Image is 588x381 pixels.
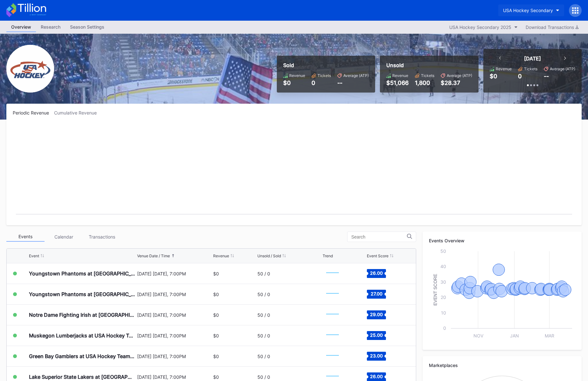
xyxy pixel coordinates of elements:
[323,266,342,281] svg: Chart​title
[65,22,109,31] div: Season Settings
[65,22,109,32] a: Season Settings
[429,363,575,368] div: Marketplaces
[137,312,212,318] div: [DATE] [DATE], 7:00PM
[213,333,219,338] div: $0
[137,374,212,380] div: [DATE] [DATE], 7:00PM
[447,73,472,78] div: Average (ATP)
[318,73,331,78] div: Tickets
[257,374,270,380] div: 50 / 0
[323,286,342,302] svg: Chart​title
[36,22,65,32] a: Research
[13,123,575,219] svg: Chart title
[137,253,170,258] div: Venue Date / Time
[441,310,446,315] text: 10
[83,232,121,242] div: Transactions
[13,110,54,115] div: Periodic Revenue
[510,333,519,338] text: Jan
[415,80,434,86] div: 1,800
[524,55,541,62] div: [DATE]
[257,253,281,258] div: Unsold / Sold
[449,24,511,30] div: USA Hockey Secondary 2025
[54,110,102,115] div: Cumulative Revenue
[522,23,582,31] button: Download Transactions
[323,348,342,364] svg: Chart​title
[213,292,219,297] div: $0
[351,234,407,239] input: Search
[283,62,369,68] div: Sold
[323,307,342,323] svg: Chart​title
[524,66,537,71] div: Tickets
[440,248,446,254] text: 50
[6,232,45,242] div: Events
[367,253,388,258] div: Event Score
[441,294,446,300] text: 20
[311,80,331,86] div: 0
[370,332,383,338] text: 25.00
[323,328,342,343] svg: Chart​title
[257,354,270,359] div: 50 / 0
[550,66,575,71] div: Average (ATP)
[137,333,212,338] div: [DATE] [DATE], 7:00PM
[29,374,136,380] div: Lake Superior State Lakers at [GEOGRAPHIC_DATA] Hockey NTDP U-18
[392,73,408,78] div: Revenue
[213,312,219,318] div: $0
[289,73,305,78] div: Revenue
[257,333,270,338] div: 50 / 0
[498,4,564,16] button: USA Hockey Secondary
[496,66,512,71] div: Revenue
[343,73,369,78] div: Average (ATP)
[213,271,219,276] div: $0
[137,271,212,276] div: [DATE] [DATE], 7:00PM
[29,291,136,297] div: Youngstown Phantoms at [GEOGRAPHIC_DATA] Hockey NTDP U-18
[370,312,383,317] text: 29.00
[213,354,219,359] div: $0
[526,24,578,30] div: Download Transactions
[440,264,446,269] text: 40
[36,22,65,31] div: Research
[257,292,270,297] div: 50 / 0
[45,232,83,242] div: Calendar
[337,80,369,86] div: --
[29,353,136,359] div: Green Bay Gamblers at USA Hockey Team U-17
[29,332,136,339] div: Muskegon Lumberjacks at USA Hockey Team U-17
[29,312,136,318] div: Notre Dame Fighting Irish at [GEOGRAPHIC_DATA] Hockey NTDP U-18
[490,73,497,80] div: $0
[29,253,39,258] div: Event
[370,270,383,276] text: 26.00
[503,8,553,13] div: USA Hockey Secondary
[323,253,333,258] div: Trend
[441,80,472,86] div: $28.37
[473,333,484,338] text: Nov
[446,23,521,31] button: USA Hockey Secondary 2025
[29,270,136,277] div: Youngstown Phantoms at [GEOGRAPHIC_DATA] Hockey NTDP U-18
[421,73,434,78] div: Tickets
[440,279,446,285] text: 30
[518,73,522,80] div: 0
[213,374,219,380] div: $0
[386,62,472,68] div: Unsold
[370,374,383,379] text: 26.00
[429,248,575,343] svg: Chart title
[137,354,212,359] div: [DATE] [DATE], 7:00PM
[386,80,409,86] div: $51,066
[257,312,270,318] div: 50 / 0
[213,253,229,258] div: Revenue
[545,333,554,338] text: Mar
[544,73,549,80] div: --
[433,274,438,306] text: Event Score
[443,325,446,331] text: 0
[283,80,305,86] div: $0
[370,353,383,358] text: 23.00
[6,45,54,93] img: USA_Hockey_Secondary.png
[429,238,575,243] div: Events Overview
[6,22,36,32] a: Overview
[257,271,270,276] div: 50 / 0
[137,292,212,297] div: [DATE] [DATE], 7:00PM
[371,291,382,296] text: 27.00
